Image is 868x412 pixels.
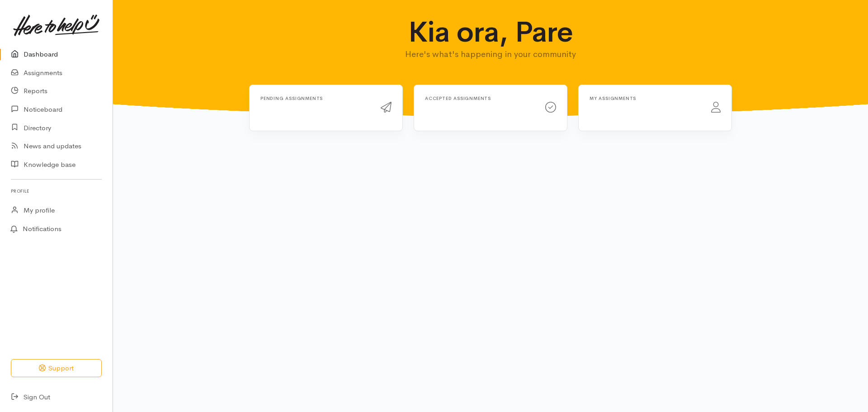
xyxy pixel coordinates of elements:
button: Support [11,359,102,378]
h1: Kia ora, Pare [313,16,669,48]
h6: Accepted assignments [425,96,534,101]
h6: Profile [11,185,102,197]
h6: My assignments [590,96,700,101]
p: Here's what's happening in your community [313,48,669,61]
h6: Pending assignments [260,96,370,101]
